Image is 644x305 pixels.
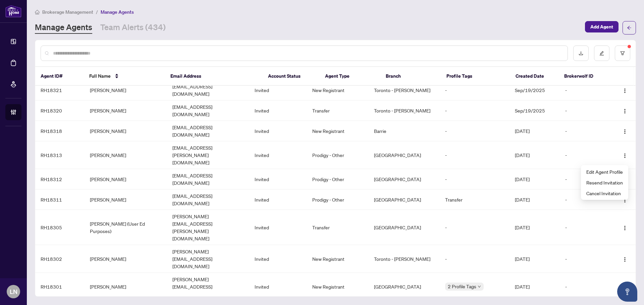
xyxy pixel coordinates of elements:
[307,141,369,169] td: Prodigy - Other
[369,121,439,141] td: Barrie
[167,141,250,169] td: [EMAIL_ADDRESS][PERSON_NAME][DOMAIN_NAME]
[307,100,369,121] td: Transfer
[586,189,623,197] span: Cancel Invitation
[559,67,607,86] th: Brokerwolf ID
[320,67,380,86] th: Agent Type
[42,9,93,15] span: Brokerage Management
[441,67,510,86] th: Profile Tags
[622,129,628,134] img: Logo
[35,80,85,100] td: RH18321
[622,198,628,203] img: Logo
[35,10,40,14] span: home
[509,210,560,245] td: [DATE]
[622,88,628,93] img: Logo
[85,141,167,169] td: [PERSON_NAME]
[249,189,307,210] td: Invited
[573,46,589,61] button: download
[5,5,21,17] img: logo
[307,245,369,273] td: New Registrant
[620,253,630,264] button: Logo
[590,21,613,32] span: Add Agent
[478,285,481,288] span: down
[249,169,307,189] td: Invited
[369,169,439,189] td: [GEOGRAPHIC_DATA]
[35,67,84,86] th: Agent ID#
[594,46,609,61] button: edit
[35,22,92,34] a: Manage Agents
[35,245,85,273] td: RH18302
[560,100,609,121] td: -
[440,80,510,100] td: -
[167,210,250,245] td: [PERSON_NAME][EMAIL_ADDRESS][PERSON_NAME][DOMAIN_NAME]
[167,245,250,273] td: [PERSON_NAME][EMAIL_ADDRESS][DOMAIN_NAME]
[560,189,609,210] td: -
[560,245,609,273] td: -
[560,273,609,301] td: -
[585,21,619,32] button: Add Agent
[167,169,250,189] td: [EMAIL_ADDRESS][DOMAIN_NAME]
[85,100,167,121] td: [PERSON_NAME]
[369,245,439,273] td: Toronto - [PERSON_NAME]
[509,80,560,100] td: Sep/19/2025
[369,273,439,301] td: [GEOGRAPHIC_DATA]
[85,245,167,273] td: [PERSON_NAME]
[448,283,476,290] span: 2 Profile Tags
[249,210,307,245] td: Invited
[586,179,623,186] span: Resend Invitation
[10,287,17,296] span: LN
[249,100,307,121] td: Invited
[579,51,583,56] span: download
[35,273,85,301] td: RH18301
[440,210,510,245] td: -
[167,121,250,141] td: [EMAIL_ADDRESS][DOMAIN_NAME]
[509,141,560,169] td: [DATE]
[89,72,111,80] span: Full Name
[510,67,559,86] th: Created Date
[249,121,307,141] td: Invited
[35,141,85,169] td: RH18313
[369,100,439,121] td: Toronto - [PERSON_NAME]
[440,141,510,169] td: -
[620,51,625,56] span: filter
[100,22,166,34] a: Team Alerts (434)
[560,80,609,100] td: -
[622,257,628,262] img: Logo
[622,108,628,114] img: Logo
[617,282,637,302] button: Open asap
[380,67,441,86] th: Branch
[307,121,369,141] td: New Registrant
[586,168,623,175] span: Edit Agent Profile
[560,210,609,245] td: -
[84,67,165,86] th: Full Name
[307,210,369,245] td: Transfer
[560,169,609,189] td: -
[369,80,439,100] td: Toronto - [PERSON_NAME]
[509,121,560,141] td: [DATE]
[622,153,628,158] img: Logo
[369,210,439,245] td: [GEOGRAPHIC_DATA]
[620,150,630,160] button: Logo
[440,100,510,121] td: -
[263,67,319,86] th: Account Status
[509,273,560,301] td: [DATE]
[85,80,167,100] td: [PERSON_NAME]
[509,100,560,121] td: Sep/19/2025
[440,169,510,189] td: -
[101,9,134,15] span: Manage Agents
[440,245,510,273] td: -
[35,121,85,141] td: RH18318
[167,189,250,210] td: [EMAIL_ADDRESS][DOMAIN_NAME]
[622,225,628,231] img: Logo
[440,189,510,210] td: Transfer
[35,189,85,210] td: RH18311
[85,189,167,210] td: [PERSON_NAME]
[369,189,439,210] td: [GEOGRAPHIC_DATA]
[509,189,560,210] td: [DATE]
[167,100,250,121] td: [EMAIL_ADDRESS][DOMAIN_NAME]
[85,273,167,301] td: [PERSON_NAME]
[85,169,167,189] td: [PERSON_NAME]
[249,141,307,169] td: Invited
[249,245,307,273] td: Invited
[615,46,630,61] button: filter
[620,105,630,116] button: Logo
